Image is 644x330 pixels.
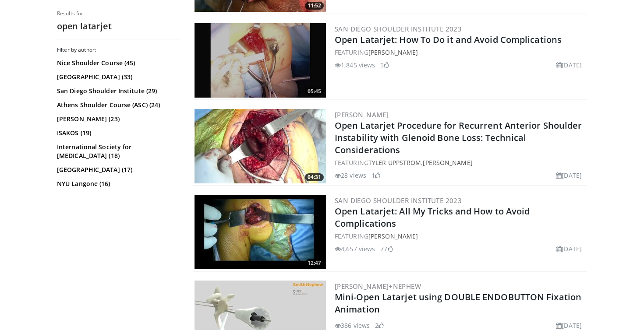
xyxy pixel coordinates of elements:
li: 77 [380,244,393,253]
a: ISAKOS (19) [57,129,177,137]
li: 386 views [335,321,370,330]
a: [GEOGRAPHIC_DATA] (17) [57,165,177,174]
li: 5 [380,60,389,70]
a: Mini-Open Latarjet using DOUBLE ENDOBUTTON Fixation Animation [335,291,581,315]
a: [PERSON_NAME] (23) [57,115,177,123]
h2: open latarjet [57,21,180,32]
span: 12:47 [305,259,324,267]
a: Nice Shoulder Course (45) [57,59,177,67]
a: Open Latarjet Procedure for Recurrent Anterior Shoulder Instability with Glenoid Bone Loss: Techn... [335,119,582,156]
p: Results for: [57,10,180,17]
li: [DATE] [556,321,582,330]
a: [PERSON_NAME] [368,232,418,240]
div: FEATURING [335,232,585,241]
a: [PERSON_NAME] [368,48,418,56]
li: 1,845 views [335,60,375,70]
h3: Filter by author: [57,46,180,53]
div: FEATURING , [335,158,585,167]
span: 05:45 [305,88,324,95]
img: a01d30ac-db7b-4e1d-b630-6cbf275c3983.300x170_q85_crop-smart_upscale.jpg [195,23,326,98]
a: Tyler Uppstrom [368,158,421,167]
a: San Diego Shoulder Institute 2023 [335,196,462,205]
a: Open Latarjet: How To Do it and Avoid Complications [335,34,562,46]
li: [DATE] [556,171,582,180]
a: San Diego Shoulder Institute (29) [57,87,177,95]
a: 12:47 [195,195,326,269]
img: 1142dadb-6805-4990-8e3a-48b1a23f7910.300x170_q85_crop-smart_upscale.jpg [195,195,326,269]
span: 11:52 [305,2,324,10]
a: International Society for [MEDICAL_DATA] (18) [57,143,177,160]
a: Open Latarjet: All My Tricks and How to Avoid Complications [335,205,530,229]
span: 04:31 [305,173,324,181]
a: 04:31 [195,109,326,183]
div: FEATURING [335,48,585,57]
a: Athens Shoulder Course (ASC) (24) [57,101,177,109]
li: 1 [372,171,380,180]
a: San Diego Shoulder Institute 2023 [335,25,462,33]
a: NYU Langone (16) [57,179,177,188]
a: 05:45 [195,23,326,98]
a: [GEOGRAPHIC_DATA] (33) [57,73,177,81]
a: [PERSON_NAME] [335,110,389,119]
li: 28 views [335,171,366,180]
a: [PERSON_NAME]+Nephew [335,282,421,291]
a: [PERSON_NAME] [423,158,472,167]
li: 4,657 views [335,244,375,253]
li: 2 [375,321,384,330]
img: 2b2da37e-a9b6-423e-b87e-b89ec568d167.300x170_q85_crop-smart_upscale.jpg [195,109,326,183]
li: [DATE] [556,244,582,253]
li: [DATE] [556,60,582,70]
